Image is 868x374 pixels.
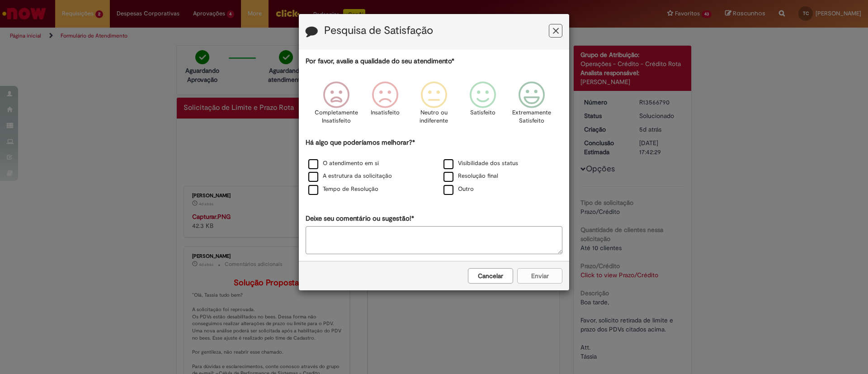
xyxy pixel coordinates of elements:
[509,75,555,137] div: Extremamente Satisfeito
[315,109,358,125] p: Completamente Insatisfeito
[313,75,359,137] div: Completamente Insatisfeito
[362,75,408,137] div: Insatisfeito
[306,57,454,66] label: Por favor, avalie a qualidade do seu atendimento*
[470,109,495,117] p: Satisfeito
[443,185,474,194] label: Outro
[460,75,506,137] div: Satisfeito
[308,159,379,168] label: O atendimento em si
[411,75,457,137] div: Neutro ou indiferente
[306,214,414,223] label: Deixe seu comentário ou sugestão!*
[443,159,518,168] label: Visibilidade dos status
[371,109,400,117] p: Insatisfeito
[306,138,562,196] div: Há algo que poderíamos melhorar?*
[512,109,551,125] p: Extremamente Satisfeito
[443,172,498,180] label: Resolução final
[308,172,392,180] label: A estrutura da solicitação
[418,109,450,125] p: Neutro ou indiferente
[324,25,433,37] label: Pesquisa de Satisfação
[308,185,378,194] label: Tempo de Resolução
[468,268,513,284] button: Cancelar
